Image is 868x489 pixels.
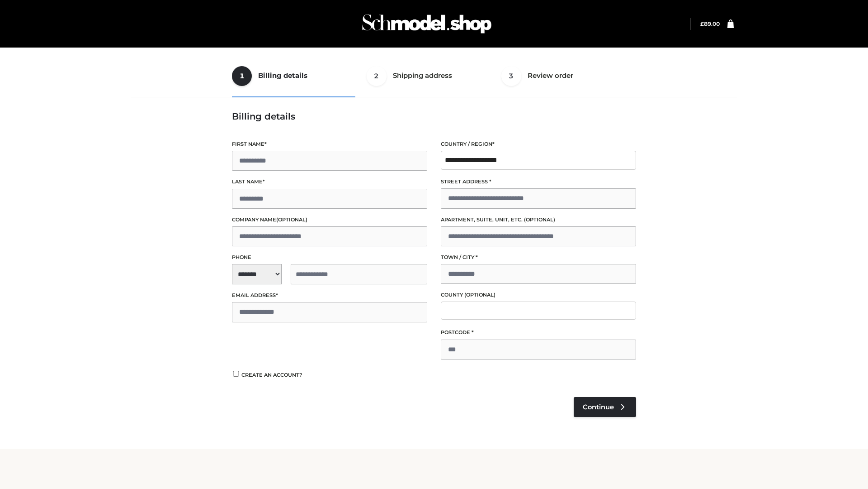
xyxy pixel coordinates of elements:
[700,20,704,27] span: £
[232,291,427,300] label: Email address
[441,140,636,149] label: Country / Region
[241,372,302,378] span: Create an account?
[232,140,427,149] label: First name
[441,291,636,299] label: County
[574,397,636,417] a: Continue
[700,20,720,27] a: £89.00
[441,177,636,186] label: Street address
[583,403,614,411] span: Continue
[441,253,636,262] label: Town / City
[524,216,555,223] span: (optional)
[232,371,240,377] input: Create an account?
[232,177,427,186] label: Last name
[441,328,636,337] label: Postcode
[700,20,720,27] bdi: 89.00
[276,216,307,223] span: (optional)
[441,216,636,224] label: Apartment, suite, unit, etc.
[232,216,427,224] label: Company name
[464,292,495,298] span: (optional)
[359,6,495,42] img: Schmodel Admin 964
[232,111,636,122] h3: Billing details
[232,253,427,262] label: Phone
